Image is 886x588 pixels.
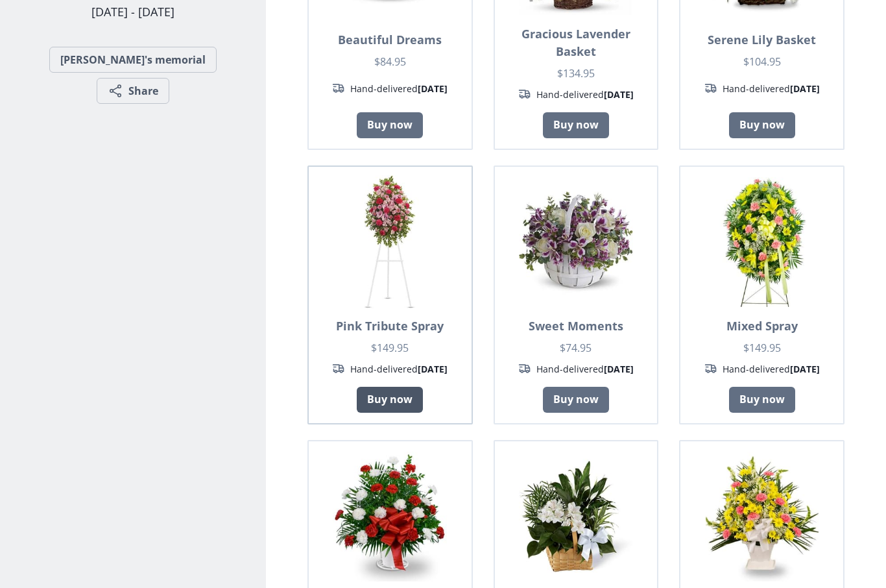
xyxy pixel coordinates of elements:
a: Buy now [543,112,609,138]
a: Buy now [357,387,423,413]
a: [PERSON_NAME]'s memorial [49,47,217,73]
a: Buy now [729,112,795,138]
a: Buy now [357,112,423,138]
a: Buy now [729,387,795,413]
button: Share [97,78,169,104]
span: [DATE] - [DATE] [91,4,174,19]
a: Buy now [543,387,609,413]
